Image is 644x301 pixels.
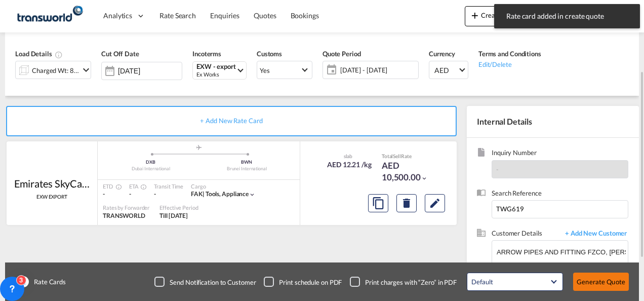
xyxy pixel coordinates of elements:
[478,59,541,69] div: Edit/Delete
[6,106,457,136] div: + Add New Rate Card
[257,61,312,79] md-select: Select Customs: Yes
[55,51,63,59] md-icon: Chargeable Weight
[101,50,139,58] span: Cut Off Date
[80,64,92,76] md-icon: icon-chevron-down
[323,50,361,58] span: Quote Period
[257,50,282,58] span: Customs
[129,182,144,190] div: ETA
[103,190,105,198] span: -
[170,278,256,287] div: Send Notification to Customer
[159,212,188,220] div: Till 31 Aug 2025
[154,182,183,190] div: Transit Time
[478,50,541,58] span: Terms and Conditions
[199,166,295,172] div: Brunei International
[196,63,236,70] div: EXW - export
[159,204,198,211] div: Effective Period
[199,159,295,166] div: BWN
[393,153,401,159] span: Sell
[264,277,342,287] md-checkbox: Checkbox No Ink
[372,197,384,209] md-icon: assets/icons/custom/copyQuote.svg
[200,117,262,125] span: + Add New Rate Card
[103,212,149,220] div: TRANSWORLD
[154,190,183,199] div: -
[15,50,63,58] span: Load Details
[159,212,188,219] span: Till [DATE]
[103,182,119,190] div: ETD
[193,145,205,150] md-icon: assets/icons/custom/roll-o-plane.svg
[192,50,221,58] span: Incoterms
[469,9,481,21] md-icon: icon-plus 400-fg
[103,11,132,21] span: Analytics
[118,67,182,75] input: Select
[260,66,270,74] div: Yes
[103,166,199,172] div: Dubai International
[492,229,560,240] span: Customer Details
[338,63,418,77] span: [DATE] - [DATE]
[210,11,239,20] span: Enquiries
[465,6,525,26] button: icon-plus 400-fgCreate Quote
[382,153,432,160] div: Total Rate
[368,194,388,212] button: Copy
[471,278,493,286] div: Default
[327,160,372,170] div: AED 12.21 /kg
[323,64,335,76] md-icon: icon-calendar
[113,184,119,190] md-icon: Estimated Time Of Departure
[191,190,206,198] span: FAK
[429,50,455,58] span: Currency
[103,212,145,219] span: TRANSWORLD
[492,200,628,218] input: Enter search reference
[496,165,499,173] span: -
[154,277,256,287] md-checkbox: Checkbox No Ink
[325,153,372,160] div: slab
[497,241,628,264] input: Enter Customer Details
[138,184,144,190] md-icon: Estimated Time Of Arrival
[396,194,417,212] button: Delete
[191,190,249,199] div: tools, appliance
[350,277,457,287] md-checkbox: Checkbox No Ink
[203,190,205,198] span: |
[103,204,149,211] div: Rates by Forwarder
[429,61,468,79] md-select: Select Currency: د.إ AEDUnited Arab Emirates Dirham
[249,191,256,198] md-icon: icon-chevron-down
[159,11,196,20] span: Rate Search
[129,190,131,198] span: -
[492,148,628,160] span: Inquiry Number
[196,70,236,78] div: Ex Works
[14,176,90,191] div: Emirates SkyCargo
[291,11,319,20] span: Bookings
[15,5,84,27] img: f753ae806dec11f0841701cdfdf085c0.png
[191,182,256,190] div: Cargo
[15,61,91,79] div: Charged Wt: 860.00 KGicon-chevron-down
[492,189,628,200] span: Search Reference
[192,61,247,80] md-select: Select Incoterms: EXW - export Ex Works
[560,229,628,240] span: + Add New Customer
[32,63,79,78] div: Charged Wt: 860.00 KG
[340,65,416,74] span: [DATE] - [DATE]
[29,277,66,286] span: Rate Cards
[467,106,639,137] div: Internal Details
[103,159,199,166] div: DXB
[254,11,276,20] span: Quotes
[421,175,428,182] md-icon: icon-chevron-down
[382,160,432,184] div: AED 10,500.00
[279,278,342,287] div: Print schedule on PDF
[36,193,67,200] span: EXW EXPORT
[425,194,445,212] button: Edit
[573,273,629,291] button: Generate Quote
[365,278,457,287] div: Print charges with “Zero” in PDF
[434,65,458,76] span: AED
[503,11,631,21] span: Rate card added in create quote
